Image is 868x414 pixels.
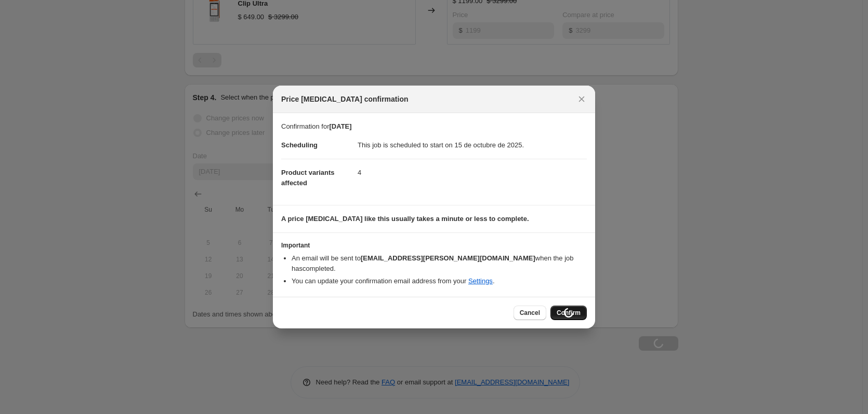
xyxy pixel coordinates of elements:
button: Cancel [514,306,546,320]
a: Settings [468,277,493,285]
span: Cancel [520,309,540,317]
dd: This job is scheduled to start on 15 de octubre de 2025. [358,132,587,159]
b: [EMAIL_ADDRESS][PERSON_NAME][DOMAIN_NAME] [361,254,535,262]
li: An email will be sent to when the job has completed . [292,253,587,274]
span: Scheduling [281,141,318,149]
li: You can update your confirmation email address from your . [292,276,587,286]
button: Close [574,92,589,106]
h3: Important [281,241,587,250]
b: A price [MEDICAL_DATA] like this usually takes a minute or less to complete. [281,215,529,223]
dd: 4 [358,159,587,186]
p: Confirmation for [281,121,587,132]
span: Product variants affected [281,169,335,187]
span: Price [MEDICAL_DATA] confirmation [281,94,409,104]
b: [DATE] [329,122,351,130]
